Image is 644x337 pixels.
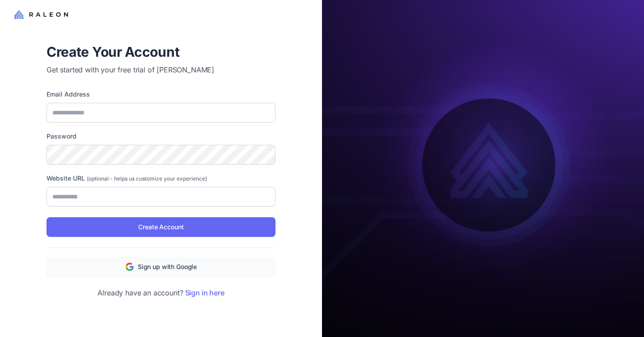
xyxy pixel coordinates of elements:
span: Sign up with Google [138,262,197,272]
button: Sign up with Google [47,257,275,277]
label: Website URL [47,173,275,183]
a: Sign in here [185,288,225,297]
span: (optional - helps us customize your experience) [87,175,207,182]
span: Create Account [138,222,183,232]
p: Already have an account? [47,287,275,298]
h1: Create Your Account [47,43,275,61]
button: Create Account [47,217,275,237]
p: Get started with your free trial of [PERSON_NAME] [47,64,275,75]
label: Email Address [47,89,275,99]
label: Password [47,131,275,141]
